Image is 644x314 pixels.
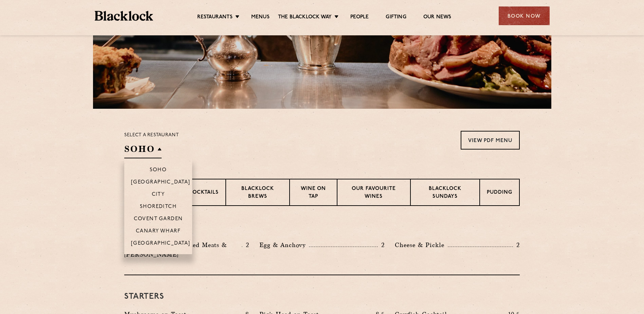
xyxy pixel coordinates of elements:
p: [GEOGRAPHIC_DATA] [131,179,190,186]
h3: Pre Chop Bites [124,223,520,232]
h3: Starters [124,292,520,301]
a: Our News [423,14,452,21]
p: Cheese & Pickle [395,240,448,250]
p: Pudding [487,189,512,197]
a: View PDF Menu [461,131,520,150]
p: Covent Garden [134,216,183,223]
a: The Blacklock Way [278,14,332,21]
p: Blacklock Brews [233,185,282,201]
p: Cocktails [188,189,219,197]
p: Canary Wharf [136,228,181,235]
p: City [152,192,165,198]
p: Blacklock Sundays [418,185,473,201]
a: People [350,14,369,21]
p: 2 [513,241,520,249]
p: Shoreditch [140,204,177,211]
a: Restaurants [197,14,233,21]
p: Our favourite wines [344,185,403,201]
h2: SOHO [124,143,162,158]
a: Gifting [386,14,406,21]
img: BL_Textured_Logo-footer-cropped.svg [95,11,153,21]
p: Soho [150,167,167,174]
p: 2 [378,241,385,249]
p: Wine on Tap [297,185,330,201]
p: Select a restaurant [124,131,179,140]
p: [GEOGRAPHIC_DATA] [131,241,190,247]
div: Book Now [499,6,550,25]
p: Egg & Anchovy [259,240,309,250]
p: 2 [242,241,249,249]
a: Menus [251,14,270,21]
